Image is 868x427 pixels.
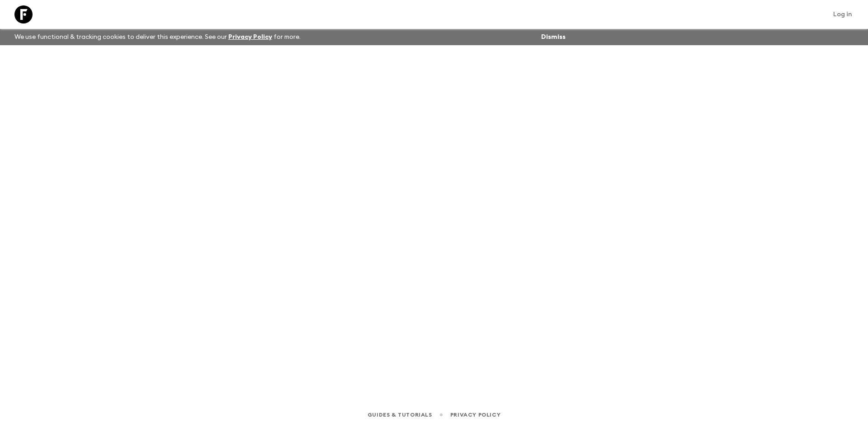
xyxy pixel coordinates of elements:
a: Privacy Policy [228,34,272,40]
a: Privacy Policy [450,410,500,420]
button: Dismiss [539,31,568,43]
a: Guides & Tutorials [368,410,432,420]
a: Log in [828,8,857,21]
p: We use functional & tracking cookies to deliver this experience. See our for more. [11,29,304,45]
